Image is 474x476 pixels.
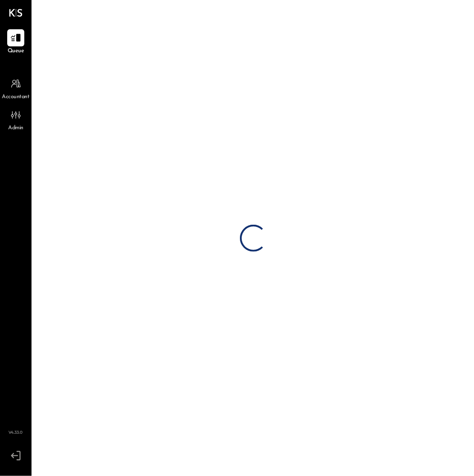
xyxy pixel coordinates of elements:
span: Accountant [2,93,30,101]
a: Admin [0,106,31,132]
a: Queue [0,29,31,55]
span: Admin [8,124,23,132]
span: Queue [8,47,24,55]
a: Accountant [0,75,31,101]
